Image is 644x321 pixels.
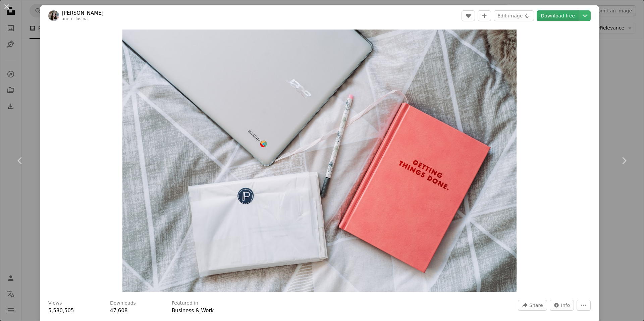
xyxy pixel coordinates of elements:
button: Zoom in on this image [122,30,517,292]
button: Edit image [494,10,534,21]
span: 5,580,505 [48,308,74,314]
button: Add to Collection [478,10,491,21]
a: Download free [537,10,579,21]
button: Like [462,10,475,21]
button: Share this image [518,300,547,311]
a: [PERSON_NAME] [62,10,104,16]
a: Next [604,128,644,193]
h3: Downloads [110,300,136,307]
span: 47,608 [110,308,128,314]
img: Go to Anete Lūsiņa's profile [48,10,59,21]
h3: Featured in [172,300,198,307]
span: Info [561,300,570,310]
a: anete_lusina [62,16,88,21]
span: Share [529,300,543,310]
h3: Views [48,300,62,307]
button: More Actions [577,300,591,311]
img: Getting Things Done book beside gray Acer Chromebook on gray textile [122,30,517,292]
a: Business & Work [172,308,214,314]
button: Stats about this image [550,300,574,311]
button: Choose download size [579,10,591,21]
